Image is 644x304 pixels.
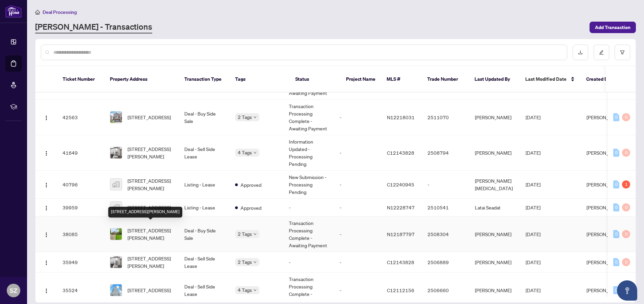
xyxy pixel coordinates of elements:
img: Logo [44,115,49,121]
img: thumbnail-img [110,228,122,240]
span: C12143828 [387,150,414,156]
button: Add Transaction [590,22,636,33]
td: [PERSON_NAME] [469,100,520,135]
img: Logo [44,182,49,188]
span: [PERSON_NAME] [586,259,623,265]
div: 0 [613,286,619,294]
span: [PERSON_NAME] [586,150,623,156]
td: Deal - Buy Side Sale [179,217,230,252]
td: 2510541 [422,199,469,217]
span: [STREET_ADDRESS][PERSON_NAME] [128,255,174,270]
span: down [253,232,257,236]
span: download [578,50,583,55]
div: 0 [613,149,619,157]
span: [STREET_ADDRESS][PERSON_NAME] [128,227,174,242]
span: [STREET_ADDRESS] [128,204,171,211]
span: [DATE] [526,259,540,265]
span: [DATE] [526,181,540,187]
button: filter [615,45,630,60]
button: Logo [41,112,52,123]
span: edit [599,50,604,55]
td: [PERSON_NAME][MEDICAL_DATA] [469,171,520,199]
td: - [334,171,382,199]
span: N12218031 [387,114,415,120]
td: Latai Seadat [469,199,520,217]
span: N12187797 [387,231,415,237]
span: Approved [240,204,261,211]
td: 39959 [57,199,105,217]
button: edit [594,45,609,60]
div: 0 [622,230,630,238]
div: 0 [622,258,630,266]
td: Deal - Sell Side Lease [179,252,230,273]
img: Logo [44,232,49,237]
span: [STREET_ADDRESS] [128,113,171,121]
span: [DATE] [526,231,540,237]
div: 0 [613,203,619,211]
th: Property Address [105,66,179,93]
td: Deal - Sell Side Lease [179,135,230,171]
td: Information Updated - Processing Pending [283,135,334,171]
td: Transaction Processing Complete - Awaiting Payment [283,217,334,252]
span: down [253,288,257,292]
td: 2511070 [422,100,469,135]
span: Deal Processing [43,9,77,15]
span: [STREET_ADDRESS][PERSON_NAME] [128,177,174,192]
span: filter [620,50,625,55]
img: thumbnail-img [110,111,122,123]
td: 41649 [57,135,105,171]
button: Logo [41,229,52,239]
img: Logo [44,205,49,211]
div: 0 [622,113,630,121]
td: [PERSON_NAME] [469,217,520,252]
td: [PERSON_NAME] [469,252,520,273]
span: [DATE] [526,287,540,293]
span: 2 Tags [238,258,252,266]
td: - [283,199,334,217]
span: C12143828 [387,259,414,265]
div: 0 [613,230,619,238]
button: download [573,45,588,60]
td: Listing - Lease [179,171,230,199]
td: 2508304 [422,217,469,252]
div: 0 [622,149,630,157]
span: [PERSON_NAME] [586,231,623,237]
th: Ticket Number [57,66,105,93]
td: Listing - Lease [179,199,230,217]
span: [PERSON_NAME] [586,204,623,210]
div: 0 [622,203,630,211]
span: N12228747 [387,204,415,210]
td: 38085 [57,217,105,252]
td: - [334,199,382,217]
td: - [283,252,334,273]
th: Status [290,66,341,93]
td: [PERSON_NAME] [469,135,520,171]
span: [PERSON_NAME] [586,114,623,120]
div: 0 [613,180,619,188]
span: 4 Tags [238,149,252,156]
span: [STREET_ADDRESS] [128,286,171,294]
td: Deal - Buy Side Sale [179,100,230,135]
span: Approved [240,181,261,188]
th: Tags [230,66,290,93]
td: 2506889 [422,252,469,273]
th: Trade Number [422,66,469,93]
div: 1 [622,180,630,188]
span: down [253,151,257,154]
td: - [334,252,382,273]
img: Logo [44,151,49,156]
th: Transaction Type [179,66,230,93]
th: Last Updated By [469,66,520,93]
span: C12112156 [387,287,414,293]
td: - [334,135,382,171]
span: [PERSON_NAME] [586,181,623,187]
a: [PERSON_NAME] - Transactions [35,21,152,33]
span: 4 Tags [238,286,252,294]
span: Add Transaction [595,22,630,33]
div: 0 [613,258,619,266]
button: Logo [41,147,52,158]
span: [DATE] [526,114,540,120]
th: Project Name [341,66,381,93]
span: down [253,116,257,119]
img: thumbnail-img [110,284,122,296]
